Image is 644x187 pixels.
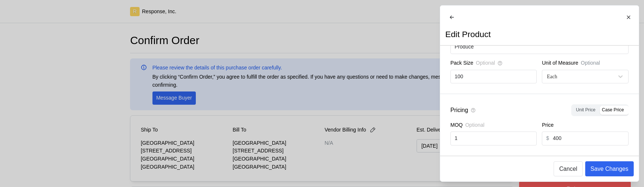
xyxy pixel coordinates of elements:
[554,161,583,176] button: Cancel
[542,59,578,67] p: Unit of Measure
[553,132,624,145] input: Enter Price
[602,107,624,112] span: Case Price
[576,107,595,112] span: Unit Price
[581,59,600,67] p: Optional
[585,161,633,176] button: Save Changes
[454,132,532,145] input: Enter MOQ
[450,121,537,132] div: MOQ
[450,105,468,115] p: Pricing
[454,70,532,83] input: Enter Pack Size
[546,134,549,143] p: $
[454,40,624,54] input: Enter product category
[476,59,495,67] span: Optional
[445,29,491,40] h2: Edit Product
[559,164,577,173] p: Cancel
[590,164,628,173] p: Save Changes
[450,59,537,70] div: Pack Size
[542,121,628,132] div: Price
[465,121,484,129] span: Optional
